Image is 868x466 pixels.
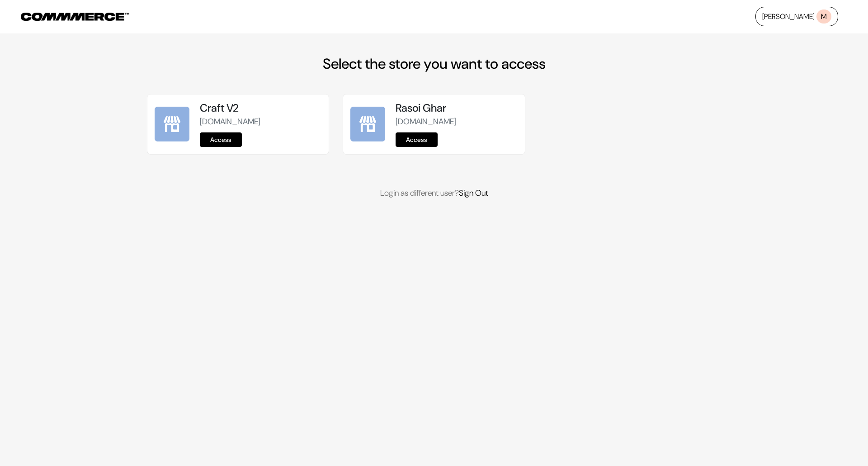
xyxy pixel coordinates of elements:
p: Login as different user? [147,187,721,199]
img: COMMMERCE [21,13,129,21]
a: [PERSON_NAME]M [755,7,838,26]
h2: Select the store you want to access [147,55,721,72]
span: M [816,9,831,24]
a: Access [200,132,242,147]
h5: Rasoi Ghar [396,102,517,115]
a: Sign Out [459,188,488,198]
p: [DOMAIN_NAME] [200,116,321,128]
h5: Craft V2 [200,102,321,115]
a: Access [396,132,438,147]
p: [DOMAIN_NAME] [396,116,517,128]
img: Craft V2 [155,107,189,141]
img: Rasoi Ghar [350,107,385,141]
